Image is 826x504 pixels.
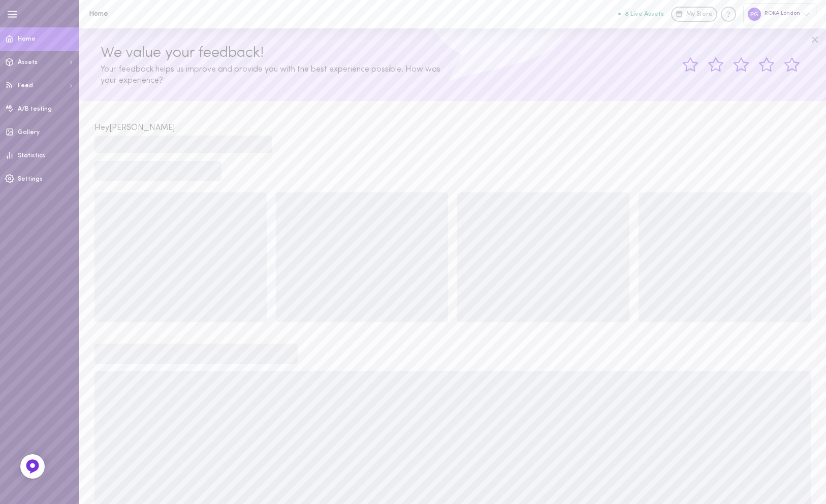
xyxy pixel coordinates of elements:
[101,65,440,85] span: Your feedback helps us improve and provide you with the best experience possible. How was your ex...
[18,59,38,65] span: Assets
[721,7,736,22] div: Knowledge center
[94,124,175,132] span: Hey [PERSON_NAME]
[671,7,717,22] a: My Store
[18,36,36,42] span: Home
[743,3,816,25] div: ROKA London
[686,10,713,19] span: My Store
[18,106,52,112] span: A/B testing
[25,459,40,474] img: Feedback Button
[18,153,45,159] span: Statistics
[18,129,40,136] span: Gallery
[89,10,257,18] h1: Home
[18,83,33,89] span: Feed
[101,45,264,61] span: We value your feedback!
[618,11,671,18] a: 8 Live Assets
[618,11,664,17] button: 8 Live Assets
[18,176,43,182] span: Settings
